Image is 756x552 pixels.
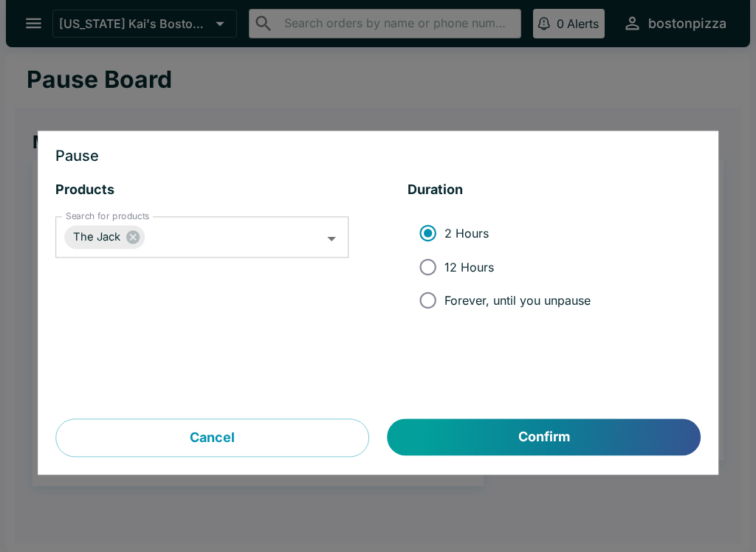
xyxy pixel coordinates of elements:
span: Forever, until you unpause [444,293,591,308]
span: The Jack [64,229,129,246]
h3: Pause [55,149,701,164]
label: Search for products [66,210,149,223]
h5: Products [55,182,348,199]
span: 2 Hours [444,226,489,241]
button: Confirm [388,419,701,456]
button: Open [320,227,343,250]
div: The Jack [64,226,145,249]
button: Cancel [55,419,369,458]
h5: Duration [408,182,701,199]
span: 12 Hours [444,260,494,275]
